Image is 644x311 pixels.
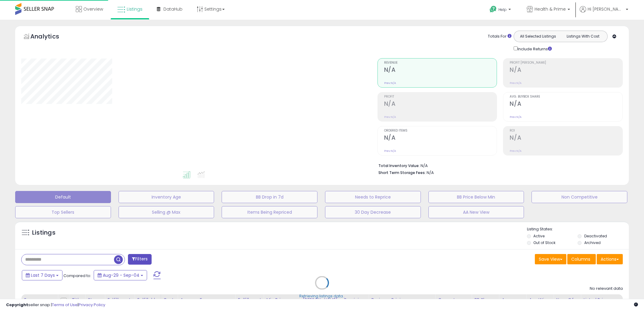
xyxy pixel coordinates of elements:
button: Items Being Repriced [222,206,317,218]
h2: N/A [510,134,622,142]
small: Prev: N/A [384,81,396,85]
button: 30 Day Decrease [325,206,421,218]
a: Help [485,1,517,20]
span: Ordered Items [384,129,497,132]
button: Listings With Cost [560,32,605,40]
button: BB Drop in 7d [222,191,317,203]
button: BB Price Below Min [428,191,524,203]
b: Short Term Storage Fees: [378,170,426,175]
small: Prev: N/A [510,81,522,85]
strong: Copyright [6,302,28,308]
a: Hi [PERSON_NAME] [580,6,628,20]
span: Profit [PERSON_NAME] [510,61,622,65]
span: Revenue [384,61,497,65]
span: Profit [384,95,497,99]
span: Help [498,7,507,12]
span: Listings [127,6,143,12]
button: All Selected Listings [515,32,561,40]
button: Selling @ Max [119,206,214,218]
li: N/A [378,162,618,169]
span: Overview [83,6,103,12]
small: Prev: N/A [384,149,396,153]
small: Prev: N/A [510,149,522,153]
button: AA New View [428,206,524,218]
small: Prev: N/A [510,115,522,119]
button: Needs to Reprice [325,191,421,203]
i: Get Help [489,5,497,13]
span: ROI [510,129,622,132]
h2: N/A [510,66,622,75]
span: Avg. Buybox Share [510,95,622,99]
h2: N/A [384,134,497,142]
h2: N/A [384,100,497,109]
h2: N/A [384,66,497,75]
button: Default [15,191,111,203]
div: Totals For [488,34,512,39]
h5: Analytics [30,32,71,42]
span: Health & Prime [535,6,566,12]
button: Non Competitive [532,191,627,203]
small: Prev: N/A [384,115,396,119]
span: DataHub [163,6,183,12]
div: seller snap | | [6,302,105,308]
div: Retrieving listings data.. [299,293,345,299]
span: Hi [PERSON_NAME] [588,6,624,12]
b: Total Inventory Value: [378,163,420,168]
div: Include Returns [509,45,559,52]
button: Inventory Age [119,191,214,203]
h2: N/A [510,100,622,109]
span: N/A [427,170,434,176]
button: Top Sellers [15,206,111,218]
